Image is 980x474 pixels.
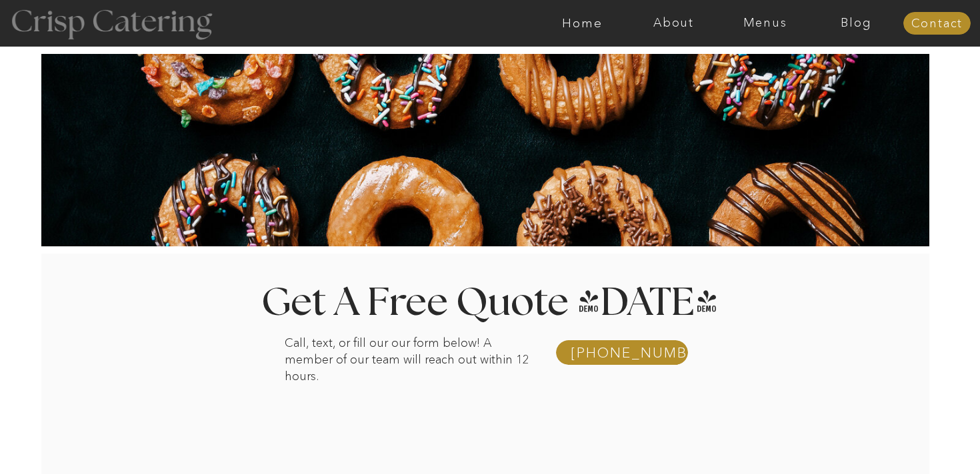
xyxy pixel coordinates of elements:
a: Blog [811,17,902,30]
a: Menus [719,17,811,30]
a: About [628,17,719,30]
a: Contact [903,17,971,31]
a: [PHONE_NUMBER] [571,346,677,360]
p: Call, text, or fill our our form below! A member of our team will reach out within 12 hours. [285,335,538,348]
h1: Get A Free Quote [DATE] [227,284,753,323]
a: Home [537,17,628,30]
